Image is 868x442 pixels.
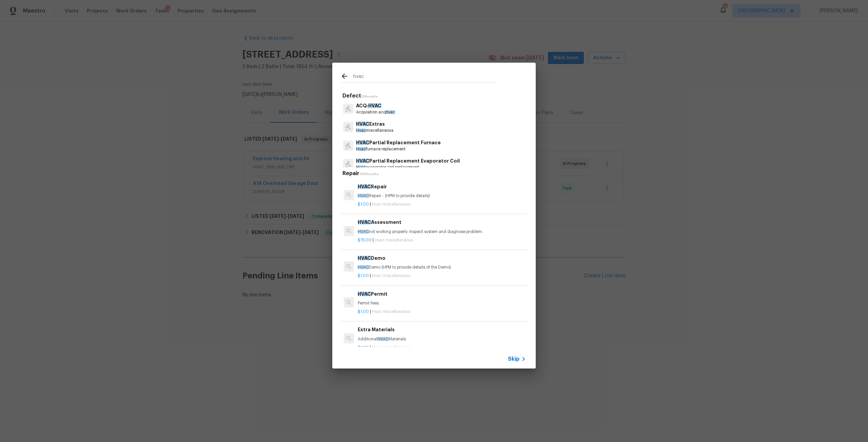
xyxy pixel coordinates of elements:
span: HVAC [356,122,369,126]
p: Demo (HPM to provide details of the Demo) [358,265,526,270]
span: HVAC [358,220,371,225]
h6: Demo [358,254,526,262]
span: $1.00 [358,274,369,278]
p: Additional Materials [358,336,526,342]
span: Hvac miscellaneous [372,345,410,350]
span: Hvac miscellaneous [375,238,413,242]
span: Hvac miscellaneous [372,202,410,206]
span: HVAC [358,256,371,260]
span: HVAC [368,103,381,108]
p: Acquisition acq [356,109,395,115]
span: 105 Results [359,172,379,176]
span: HVAC [358,230,369,234]
h6: Permit [358,290,526,298]
p: | [358,273,526,279]
p: evaporator coil replacement [356,165,460,170]
span: $75.00 [358,238,372,242]
p: Repair - (HPM to provide details) [358,193,526,199]
h6: Repair [358,183,526,190]
p: Partial Replacement Evaporator Coil [356,157,460,165]
p: furnace replacement [356,146,441,152]
span: HVAC [377,337,389,341]
span: HVAC [356,140,369,145]
span: Hvac [356,165,366,169]
span: Hvac [356,128,366,132]
p: miscellaneous [356,128,393,133]
span: Hvac [356,147,366,151]
span: HVAC [358,292,371,296]
span: HVAC [358,265,369,269]
input: Search issues or repairs [353,72,497,83]
span: HVAC [358,194,369,198]
h6: Assessment [358,218,526,226]
span: 15 Results [361,95,378,98]
p: | [358,309,526,315]
h5: Repair [342,170,528,177]
p: ACQ: [356,102,395,109]
span: Hvac miscellaneous [372,274,410,278]
h6: Extra Materials [358,326,526,333]
p: Permit fees [358,300,526,306]
span: Hvac miscellaneous [372,310,410,314]
span: Skip [508,356,519,362]
p: Extras [356,121,393,128]
h5: Defect [342,92,528,100]
p: not working properly. Inspect system and diagnose problem. [358,229,526,235]
span: HVAC [358,184,371,189]
span: hvac [386,110,395,114]
p: Partial Replacement Furnace [356,139,441,146]
span: $1.00 [358,345,369,350]
span: $1.00 [358,310,369,314]
p: | [358,345,526,351]
p: | [358,237,526,243]
span: HVAC [356,159,369,163]
p: | [358,202,526,207]
span: $1.00 [358,202,369,206]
